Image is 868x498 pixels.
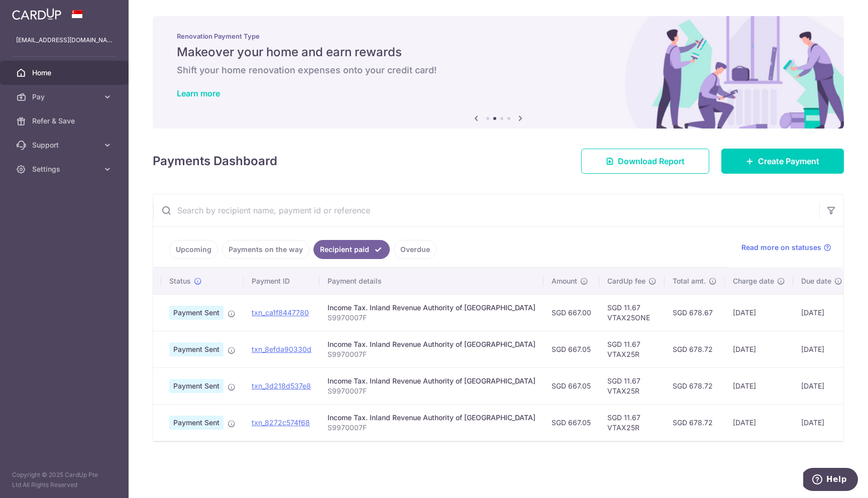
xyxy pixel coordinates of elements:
td: SGD 11.67 VTAX25R [599,331,665,367]
h5: Makeover your home and earn rewards [177,44,820,60]
div: Income Tax. Inland Revenue Authority of [GEOGRAPHIC_DATA] [328,339,535,349]
p: S9970007F [328,386,535,396]
span: Settings [32,164,98,174]
span: Payment Sent [169,379,224,393]
td: [DATE] [793,331,850,367]
th: Payment details [319,268,544,294]
input: Search by recipient name, payment id or reference [153,194,819,226]
td: [DATE] [793,404,850,441]
span: Refer & Save [32,116,98,126]
a: Learn more [177,88,220,98]
span: Read more on statuses [741,242,821,253]
h6: Shift your home renovation expenses onto your credit card! [177,64,820,76]
a: Create Payment [721,149,844,174]
td: SGD 667.00 [544,294,599,331]
a: Overdue [394,240,437,259]
iframe: Opens a widget where you can find more information [803,468,858,493]
td: [DATE] [725,404,793,441]
p: [EMAIL_ADDRESS][DOMAIN_NAME] [16,35,113,45]
span: Payment Sent [169,342,224,356]
a: Recipient paid [313,240,390,259]
p: S9970007F [328,423,535,433]
th: Payment ID [244,268,319,294]
td: [DATE] [725,367,793,404]
td: SGD 11.67 VTAX25R [599,367,665,404]
span: Create Payment [758,155,819,167]
div: Income Tax. Inland Revenue Authority of [GEOGRAPHIC_DATA] [328,413,535,423]
td: SGD 667.05 [544,331,599,367]
span: Due date [801,276,831,286]
div: Income Tax. Inland Revenue Authority of [GEOGRAPHIC_DATA] [328,303,535,313]
p: S9970007F [328,313,535,323]
img: CardUp [12,8,61,20]
td: SGD 678.72 [665,331,725,367]
img: Renovation banner [153,16,844,129]
p: S9970007F [328,349,535,359]
a: txn_8efda90330d [252,345,311,353]
td: SGD 667.05 [544,404,599,441]
span: Total amt. [673,276,706,286]
h4: Payments Dashboard [153,152,277,170]
td: [DATE] [725,294,793,331]
td: [DATE] [793,367,850,404]
td: SGD 11.67 VTAX25ONE [599,294,665,331]
span: Payment Sent [169,416,224,430]
a: Download Report [581,149,709,174]
a: Payments on the way [222,240,309,259]
span: Status [169,276,191,286]
span: Pay [32,92,98,102]
a: txn_ca1f8447780 [252,308,309,317]
td: SGD 678.72 [665,404,725,441]
span: Download Report [618,155,685,167]
span: Charge date [733,276,774,286]
span: CardUp fee [607,276,645,286]
td: SGD 667.05 [544,367,599,404]
td: [DATE] [793,294,850,331]
a: txn_8272c574f68 [252,418,310,427]
a: Upcoming [169,240,218,259]
td: SGD 678.67 [665,294,725,331]
div: Income Tax. Inland Revenue Authority of [GEOGRAPHIC_DATA] [328,376,535,386]
span: Payment Sent [169,306,224,320]
p: Renovation Payment Type [177,32,820,40]
td: SGD 678.72 [665,367,725,404]
span: Home [32,68,98,78]
a: txn_3d218d537e8 [252,382,311,390]
span: Support [32,140,98,150]
td: [DATE] [725,331,793,367]
a: Read more on statuses [741,242,831,253]
span: Amount [552,276,577,286]
td: SGD 11.67 VTAX25R [599,404,665,441]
